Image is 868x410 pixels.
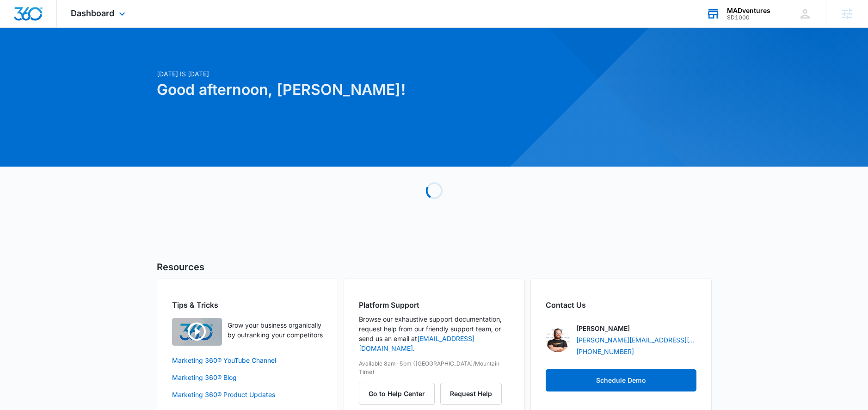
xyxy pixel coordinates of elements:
[576,335,696,345] a: [PERSON_NAME][EMAIL_ADDRESS][PERSON_NAME][DOMAIN_NAME]
[546,328,570,352] img: Tyler Peterson
[359,383,435,405] button: Go to Help Center
[440,390,502,398] a: Request Help
[172,390,323,399] a: Marketing 360® Product Updates
[157,260,712,274] h5: Resources
[440,383,502,405] button: Request Help
[727,7,770,14] div: account name
[359,360,510,376] p: Available 8am-5pm ([GEOGRAPHIC_DATA]/Mountain Time)
[228,320,323,340] p: Grow your business organically by outranking your competitors
[727,14,770,21] div: account id
[576,323,630,333] p: [PERSON_NAME]
[172,299,323,311] h2: Tips & Tricks
[157,79,523,101] h1: Good afternoon, [PERSON_NAME]!
[359,314,510,353] p: Browse our exhaustive support documentation, request help from our friendly support team, or send...
[546,299,696,311] h2: Contact Us
[359,299,510,311] h2: Platform Support
[172,373,323,382] a: Marketing 360® Blog
[157,69,523,79] p: [DATE] is [DATE]
[359,390,440,398] a: Go to Help Center
[172,318,222,346] img: Quick Overview Video
[71,8,114,18] span: Dashboard
[172,355,323,365] a: Marketing 360® YouTube Channel
[546,369,696,391] button: Schedule Demo
[576,347,634,356] a: [PHONE_NUMBER]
